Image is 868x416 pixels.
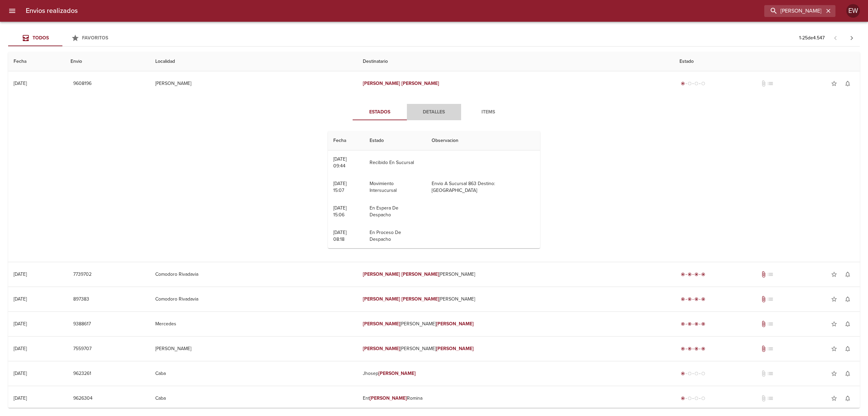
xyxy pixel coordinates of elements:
table: Tabla de seguimiento [328,131,540,248]
span: Tiene documentos adjuntos [760,271,767,278]
th: Estado [364,131,426,150]
div: [DATE] [14,296,27,302]
button: 9626304 [71,392,95,405]
em: [PERSON_NAME] [370,395,407,401]
th: Envio [65,52,150,71]
div: [DATE] [14,346,27,351]
button: Agregar a favoritos [827,342,841,356]
button: 9623261 [71,367,94,380]
th: Estado [674,52,860,71]
em: [PERSON_NAME] [363,271,400,277]
span: 7559707 [73,345,92,353]
span: star_border [831,296,837,303]
em: [PERSON_NAME] [401,296,439,302]
td: Envio A Sucursal 863 Destino: [GEOGRAPHIC_DATA] [426,175,540,199]
td: Comodoro Rivadavia [150,287,357,311]
button: Agregar a favoritos [827,392,841,405]
button: Activar notificaciones [841,268,854,281]
button: 7739702 [71,268,94,281]
em: [PERSON_NAME] [436,346,474,351]
em: [PERSON_NAME] [363,80,400,86]
em: [PERSON_NAME] [363,346,400,351]
span: star_border [831,321,837,327]
span: radio_button_checked [681,372,685,376]
button: Activar notificaciones [841,317,854,331]
span: notifications_none [844,321,851,327]
em: [PERSON_NAME] [363,296,400,302]
span: 9608196 [73,79,92,88]
span: Pagina anterior [827,34,844,41]
em: [PERSON_NAME] [363,321,400,327]
button: Activar notificaciones [841,367,854,380]
div: Generado [679,370,707,377]
span: radio_button_unchecked [701,396,705,400]
span: radio_button_checked [681,82,685,86]
div: EW [846,4,860,18]
span: radio_button_unchecked [694,372,698,376]
span: No tiene pedido asociado [767,395,774,402]
td: [PERSON_NAME] [357,262,674,287]
span: Items [465,108,511,116]
div: [DATE] [14,370,27,376]
span: radio_button_checked [688,297,692,301]
th: Fecha [328,131,364,150]
span: star_border [831,345,837,352]
div: Entregado [679,271,707,278]
span: radio_button_checked [694,297,698,301]
span: No tiene pedido asociado [767,345,774,352]
div: Entregado [679,296,707,303]
em: [PERSON_NAME] [378,370,416,376]
td: Ent Romina [357,386,674,411]
button: menu [4,3,20,19]
em: [PERSON_NAME] [401,80,439,86]
em: [PERSON_NAME] [436,321,474,327]
button: Activar notificaciones [841,292,854,306]
span: radio_button_unchecked [701,372,705,376]
span: radio_button_unchecked [694,82,698,86]
td: En Espera De Despacho [364,199,426,224]
div: Entregado [679,345,707,352]
span: 9623261 [73,369,91,378]
td: Comodoro Rivadavia [150,262,357,287]
td: [PERSON_NAME] [150,71,357,96]
span: 9388617 [73,320,91,328]
span: radio_button_checked [694,347,698,351]
td: [PERSON_NAME] [357,337,674,361]
p: 1 - 25 de 4.547 [799,35,825,41]
th: Fecha [8,52,65,71]
span: No tiene pedido asociado [767,370,774,377]
span: Favoritos [82,35,108,41]
span: radio_button_checked [701,347,705,351]
button: 9388617 [71,318,94,330]
span: 9626304 [73,394,93,403]
em: [PERSON_NAME] [401,271,439,277]
span: radio_button_checked [701,297,705,301]
button: Activar notificaciones [841,392,854,405]
button: 7559707 [71,343,94,355]
span: radio_button_checked [681,272,685,276]
div: [DATE] 15:06 [333,205,347,218]
span: radio_button_checked [681,297,685,301]
button: 9608196 [71,77,94,90]
span: notifications_none [844,271,851,278]
th: Destinatario [357,52,674,71]
span: No tiene documentos adjuntos [760,80,767,87]
td: En Proceso De Despacho [364,224,426,248]
td: [PERSON_NAME] [150,337,357,361]
span: radio_button_unchecked [688,372,692,376]
div: [DATE] [14,321,27,327]
span: radio_button_checked [694,272,698,276]
span: No tiene pedido asociado [767,271,774,278]
span: notifications_none [844,80,851,87]
div: [DATE] 09:44 [333,156,347,169]
input: buscar [764,5,824,17]
td: Jhosep [357,361,674,386]
span: star_border [831,370,837,377]
div: Entregado [679,321,707,327]
button: Agregar a favoritos [827,292,841,306]
span: radio_button_checked [694,322,698,326]
button: Agregar a favoritos [827,367,841,380]
span: Tiene documentos adjuntos [760,345,767,352]
h6: Envios realizados [26,5,78,16]
span: radio_button_checked [688,347,692,351]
